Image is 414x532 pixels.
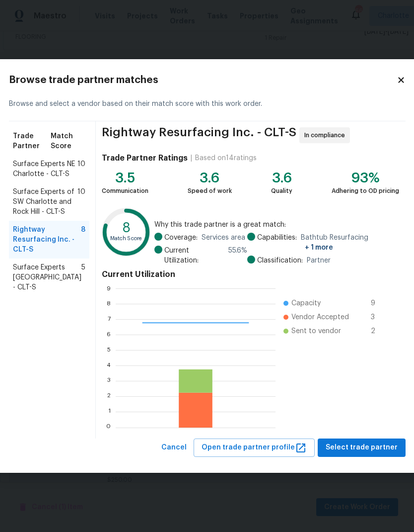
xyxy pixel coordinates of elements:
span: Services area [202,233,245,243]
span: 10 [77,159,85,179]
span: Select trade partner [326,442,398,454]
h4: Current Utilization [102,269,400,279]
div: 3.6 [271,173,292,183]
button: Open trade partner profile [194,439,315,457]
div: Adhering to OD pricing [332,186,399,196]
div: Quality [271,186,292,196]
button: Cancel [157,439,191,457]
div: 3.5 [102,173,148,183]
text: 7 [108,316,111,322]
text: 1 [108,409,111,415]
span: Rightway Resurfacing Inc. - CLT-S [102,127,296,143]
div: Speed of work [188,186,232,196]
span: 55.6 % [228,246,247,266]
div: 93% [332,173,399,183]
span: Capabilities: [257,233,297,253]
span: Partner [307,256,331,266]
span: + 1 more [305,244,333,251]
text: 2 [107,394,111,400]
text: 3 [107,378,111,384]
div: Communication [102,186,148,196]
h4: Trade Partner Ratings [102,153,188,163]
span: 5 [81,263,85,292]
span: Sent to vendor [291,326,341,336]
h2: Browse trade partner matches [9,75,397,85]
text: 6 [107,332,111,338]
span: Surface Experts NE Charlotte - CLT-S [13,159,77,179]
span: Match Score [51,131,85,151]
span: 2 [371,326,387,336]
text: 9 [107,285,111,291]
span: Rightway Resurfacing Inc. - CLT-S [13,225,81,255]
div: Browse and select a vendor based on their match score with this work order. [9,87,406,121]
span: Capacity [291,298,321,308]
text: Match Score [110,236,142,242]
span: 8 [81,225,85,255]
span: Cancel [161,442,187,454]
div: Based on 14 ratings [195,153,257,163]
span: In compliance [304,130,349,140]
button: Select trade partner [318,439,406,457]
span: 9 [371,298,387,308]
span: Coverage: [164,233,198,243]
span: Current Utilization: [164,246,224,266]
text: 4 [107,362,111,368]
span: Vendor Accepted [291,312,349,322]
text: 0 [106,425,111,431]
text: 8 [107,301,111,307]
span: Surface Experts of SW Charlotte and Rock Hill - CLT-S [13,187,77,217]
div: | [188,153,195,163]
span: Bathtub Resurfacing [301,233,399,253]
span: Open trade partner profile [202,442,307,454]
span: Classification: [257,256,303,266]
span: 10 [77,187,85,217]
span: Trade Partner [13,131,51,151]
text: 8 [122,222,130,235]
div: 3.6 [188,173,232,183]
text: 5 [107,347,111,353]
span: Surface Experts [GEOGRAPHIC_DATA] - CLT-S [13,263,81,292]
span: 3 [371,312,387,322]
span: Why this trade partner is a great match: [154,220,399,230]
